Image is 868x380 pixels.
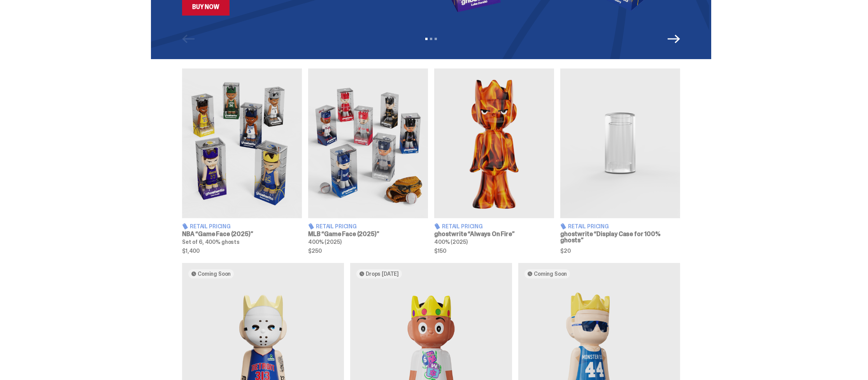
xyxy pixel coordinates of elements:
button: View slide 1 [425,38,428,40]
span: Drops [DATE] [366,271,399,277]
span: Coming Soon [534,271,567,277]
h3: NBA “Game Face (2025)” [182,231,302,237]
button: View slide 3 [435,38,437,40]
span: $150 [434,248,554,254]
a: Always On Fire Retail Pricing [434,68,554,254]
span: Set of 6, 400% ghosts [182,238,240,245]
span: 400% (2025) [434,238,467,245]
button: Next [668,33,680,45]
a: Game Face (2025) Retail Pricing [182,68,302,254]
img: Always On Fire [434,68,554,218]
a: Display Case for 100% ghosts Retail Pricing [560,68,680,254]
img: Game Face (2025) [182,68,302,218]
span: Retail Pricing [568,224,609,229]
span: 400% (2025) [308,238,341,245]
span: $1,400 [182,248,302,254]
span: Retail Pricing [316,224,357,229]
h3: ghostwrite “Always On Fire” [434,231,554,237]
img: Game Face (2025) [308,68,428,218]
img: Display Case for 100% ghosts [560,68,680,218]
span: $20 [560,248,680,254]
span: Coming Soon [198,271,231,277]
h3: MLB “Game Face (2025)” [308,231,428,237]
h3: ghostwrite “Display Case for 100% ghosts” [560,231,680,243]
button: View slide 2 [430,38,432,40]
span: Retail Pricing [190,224,231,229]
span: Retail Pricing [442,224,483,229]
a: Game Face (2025) Retail Pricing [308,68,428,254]
span: $250 [308,248,428,254]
